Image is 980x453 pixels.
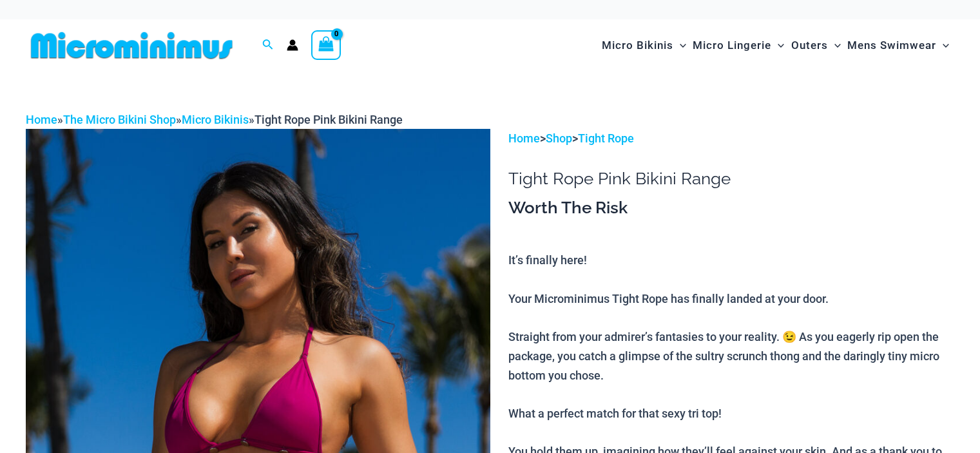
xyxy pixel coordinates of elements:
span: Micro Bikinis [602,29,673,62]
a: Search icon link [262,37,274,53]
h3: Worth The Risk [508,197,954,219]
span: Mens Swimwear [847,29,936,62]
span: » » » [26,113,403,126]
nav: Site Navigation [597,24,954,67]
a: Mens SwimwearMenu ToggleMenu Toggle [844,26,952,65]
a: Micro BikinisMenu ToggleMenu Toggle [599,26,689,65]
a: Micro LingerieMenu ToggleMenu Toggle [689,26,787,65]
span: Menu Toggle [936,29,949,62]
a: Shop [546,131,572,145]
h1: Tight Rope Pink Bikini Range [508,169,954,189]
span: Tight Rope Pink Bikini Range [255,113,403,126]
span: Menu Toggle [673,29,686,62]
a: The Micro Bikini Shop [63,113,176,126]
a: Micro Bikinis [182,113,249,126]
a: Home [26,113,57,126]
p: > > [508,129,954,148]
span: Menu Toggle [828,29,841,62]
a: Home [508,131,540,145]
a: Account icon link [287,39,298,51]
a: OutersMenu ToggleMenu Toggle [788,26,844,65]
span: Menu Toggle [771,29,784,62]
span: Outers [791,29,828,62]
img: MM SHOP LOGO FLAT [26,31,238,60]
a: View Shopping Cart, empty [311,30,341,60]
span: Micro Lingerie [693,29,771,62]
a: Tight Rope [578,131,634,145]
